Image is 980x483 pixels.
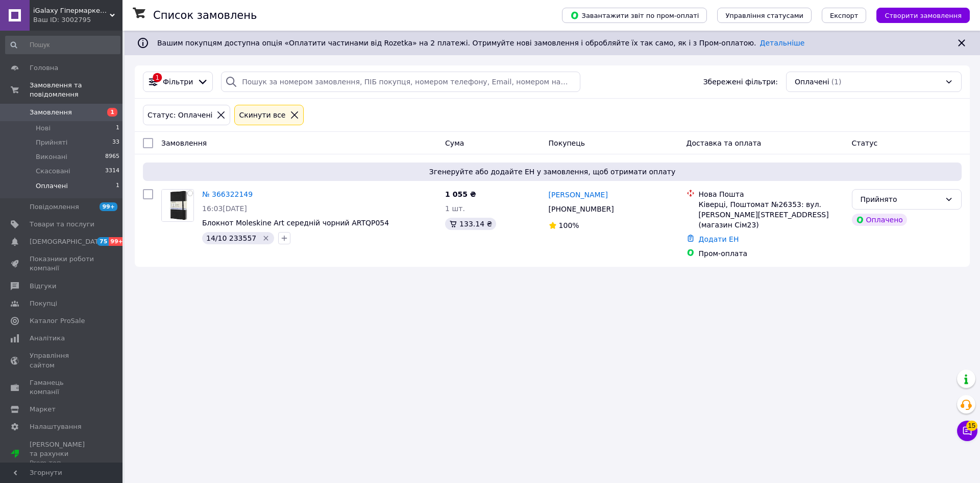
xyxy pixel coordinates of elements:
span: Доставка та оплата [687,139,762,147]
span: iGalaxy Гіпермаркет подарунків [33,6,110,15]
span: 14/10 233557 [206,234,256,242]
span: 3314 [105,167,119,176]
span: [DEMOGRAPHIC_DATA] [30,237,105,246]
span: Повідомлення [30,202,79,212]
span: Оплачені [36,181,68,191]
span: Головна [30,63,58,73]
h1: Список замовлень [153,9,257,21]
span: Покупці [30,299,57,308]
span: 1 шт. [445,204,465,213]
button: Створити замовлення [876,8,970,23]
span: Статус [852,139,878,147]
span: Покупець [549,139,585,147]
span: Замовлення [30,108,72,117]
input: Пошук за номером замовлення, ПІБ покупця, номером телефону, Email, номером накладної [221,72,580,92]
div: Prom топ [30,458,94,468]
span: 1 [116,124,119,133]
span: 16:03[DATE] [202,204,247,213]
a: Блокнот Moleskine Art середній чорний ARTQP054 [202,219,389,227]
a: [PERSON_NAME] [549,190,608,200]
div: Прийнято [861,194,941,205]
span: Створити замовлення [885,12,962,19]
span: Аналітика [30,334,65,343]
span: 1 [116,181,119,191]
div: 133.14 ₴ [445,218,496,230]
span: Управління сайтом [30,351,94,370]
span: Фільтри [163,77,193,87]
a: Фото товару [161,189,194,222]
button: Експорт [822,8,867,23]
span: Відгуки [30,282,56,291]
span: Згенеруйте або додайте ЕН у замовлення, щоб отримати оплату [147,167,958,177]
button: Чат з покупцем15 [957,421,977,441]
span: [PERSON_NAME] та рахунки [30,440,94,468]
span: Нові [36,124,51,133]
div: Нова Пошта [699,189,844,199]
span: Виконані [36,152,67,162]
svg: Видалити мітку [262,234,270,242]
span: Вашим покупцям доступна опція «Оплатити частинами від Rozetka» на 2 платежі. Отримуйте нові замов... [157,39,804,47]
a: Детальніше [760,39,805,47]
a: № 366322149 [202,190,253,198]
span: Маркет [30,405,56,414]
span: 100% [559,221,579,229]
span: 1 [107,108,117,117]
span: 8965 [105,152,119,162]
span: Збережені фільтри: [703,77,778,87]
span: 15 [966,421,977,431]
span: Налаштування [30,422,82,431]
div: Ваш ID: 3002795 [33,15,122,25]
span: 1 055 ₴ [445,190,476,198]
img: Фото товару [162,190,193,221]
span: 99+ [100,202,117,211]
span: Управління статусами [725,12,803,19]
div: Пром-оплата [699,248,844,259]
span: Товари та послуги [30,220,94,229]
div: [PHONE_NUMBER] [547,202,616,216]
span: Гаманець компанії [30,378,94,397]
span: 99+ [109,237,126,246]
span: Оплачені [795,77,829,87]
span: 75 [97,237,109,246]
div: Ківерці, Поштомат №26353: вул. [PERSON_NAME][STREET_ADDRESS] (магазин Cім23) [699,199,844,230]
a: Додати ЕН [699,235,739,243]
span: Показники роботи компанії [30,255,94,273]
span: 33 [112,138,119,147]
a: Створити замовлення [866,11,970,19]
button: Управління статусами [717,8,812,23]
input: Пошук [5,36,120,54]
div: Cкинути все [237,109,287,121]
span: Замовлення [161,139,207,147]
span: Скасовані [36,167,70,176]
span: Завантажити звіт по пром-оплаті [570,11,699,20]
span: Cума [445,139,464,147]
span: Прийняті [36,138,67,147]
button: Завантажити звіт по пром-оплаті [562,8,707,23]
span: Експорт [830,12,859,19]
span: (1) [831,78,842,86]
span: Каталог ProSale [30,316,85,326]
div: Статус: Оплачені [145,109,214,121]
div: Оплачено [852,214,907,226]
span: Замовлення та повідомлення [30,81,122,99]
